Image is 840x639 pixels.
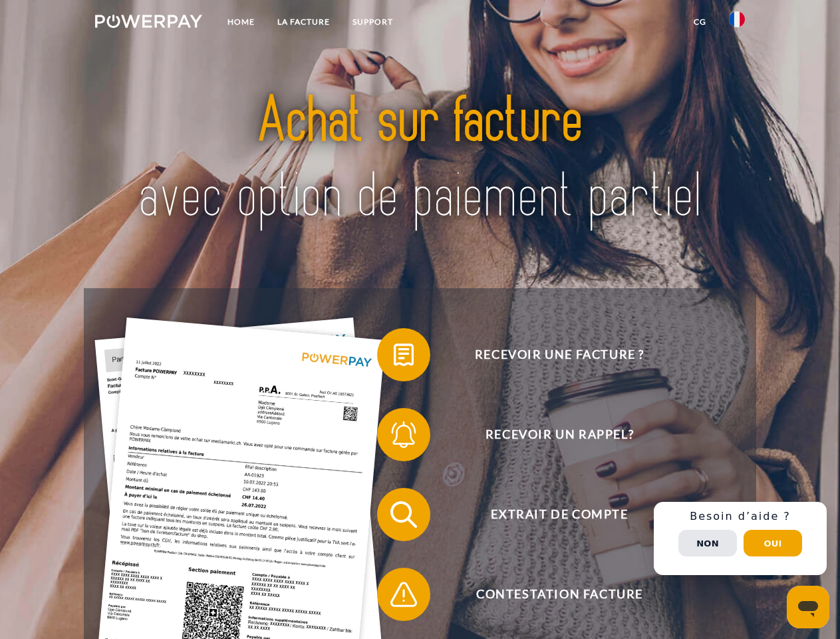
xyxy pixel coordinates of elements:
button: Recevoir une facture ? [377,328,723,381]
a: Support [341,10,404,34]
a: CG [682,10,718,34]
img: qb_bill.svg [387,338,420,371]
img: title-powerpay_fr.svg [127,64,713,255]
a: LA FACTURE [266,10,341,34]
a: Home [216,10,266,34]
button: Contestation Facture [377,568,723,621]
button: Non [678,530,737,556]
button: Oui [744,530,802,556]
iframe: Button to launch messaging window [787,586,829,628]
img: qb_warning.svg [387,578,420,611]
img: fr [729,11,745,27]
button: Recevoir un rappel? [377,408,723,461]
h3: Besoin d’aide ? [662,510,819,523]
img: qb_bell.svg [387,418,420,451]
img: logo-powerpay-white.svg [95,15,202,28]
button: Extrait de compte [377,488,723,541]
img: qb_search.svg [387,498,420,531]
span: Extrait de compte [396,488,722,541]
span: Contestation Facture [396,568,722,621]
div: Schnellhilfe [654,502,827,575]
span: Recevoir un rappel? [396,408,722,461]
span: Recevoir une facture ? [396,328,722,381]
